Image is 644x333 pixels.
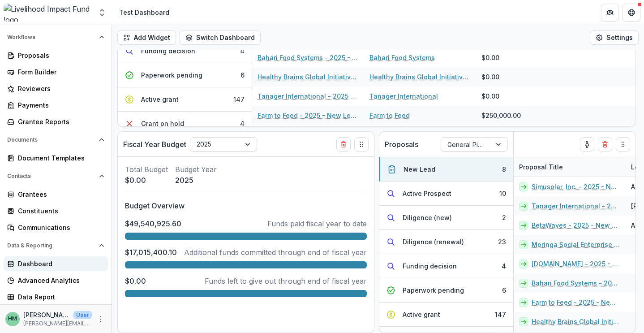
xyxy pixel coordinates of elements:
[369,111,410,120] a: Farm to Feed
[4,220,108,235] a: Communications
[95,314,106,324] button: More
[258,53,359,62] a: Bahari Food Systems - 2025 - New Lead
[514,157,626,177] div: Proposal Title
[4,114,108,129] a: Grantee Reports
[4,290,108,304] a: Data Report
[258,91,359,101] a: Tanager International - 2025 - New Lead
[4,238,108,253] button: Open Data & Reporting
[369,53,435,62] a: Bahari Food Systems
[23,320,92,328] p: [PERSON_NAME][EMAIL_ADDRESS][DOMAIN_NAME]
[18,276,101,285] div: Advanced Analytics
[184,247,367,258] p: Additional funds committed through end of fiscal year
[4,65,108,79] a: Form Builder
[4,169,108,183] button: Open Contacts
[233,95,245,104] div: 147
[7,137,95,143] span: Documents
[403,189,451,198] div: Active Prospect
[240,70,245,80] div: 6
[590,30,639,45] button: Settings
[18,67,101,77] div: Form Builder
[379,157,513,182] button: New Lead8
[96,4,108,22] button: Open entity switcher
[4,256,108,271] a: Dashboard
[118,39,252,63] button: Funding decision4
[4,273,108,288] a: Advanced Analytics
[18,84,101,93] div: Reviewers
[240,46,245,56] div: 4
[369,72,471,82] a: Healthy Brains Global Initiative Inc
[175,164,217,175] p: Budget Year
[258,111,359,120] a: Farm to Feed - 2025 - New Lead - Instructions
[532,259,620,268] a: [DOMAIN_NAME] - 2025 - Prospect
[123,139,186,150] p: Fiscal Year Budget
[141,119,184,128] div: Grant on hold
[403,213,452,222] div: Diligence (new)
[18,51,101,60] div: Proposals
[180,30,261,45] button: Switch Dashboard
[532,201,620,211] a: Tanager International - 2025 - New Lead
[623,4,640,22] button: Get Help
[502,261,506,271] div: 4
[8,316,17,322] div: Heidi McAnnally-Linz
[379,278,513,303] button: Paperwork pending6
[601,4,619,22] button: Partners
[7,242,95,249] span: Data & Reporting
[379,303,513,327] button: Active grant147
[4,133,108,147] button: Open Documents
[4,203,108,218] a: Constituents
[125,175,168,186] p: $0.00
[532,317,620,326] a: Healthy Brains Global Initiative Inc - 2025 - New Lead
[118,87,252,112] button: Active grant147
[118,112,252,136] button: Grant on hold4
[18,190,101,199] div: Grantees
[502,213,506,222] div: 2
[4,4,92,22] img: Livelihood Impact Fund logo
[598,137,612,151] button: Delete card
[205,276,367,286] p: Funds left to give out through end of fiscal year
[18,206,101,216] div: Constituents
[7,173,95,179] span: Contacts
[379,206,513,230] button: Diligence (new)2
[495,310,506,319] div: 147
[23,310,70,320] p: [PERSON_NAME][GEOGRAPHIC_DATA]
[4,48,108,63] a: Proposals
[125,164,168,175] p: Total Budget
[141,95,179,104] div: Active grant
[18,117,101,126] div: Grantee Reports
[125,218,181,229] p: $49,540,925.60
[4,98,108,112] a: Payments
[403,261,457,271] div: Funding decision
[499,189,506,198] div: 10
[481,72,499,82] div: $0.00
[481,91,499,101] div: $0.00
[379,230,513,254] button: Diligence (renewal)23
[403,237,464,247] div: Diligence (renewal)
[404,164,435,174] div: New Lead
[4,187,108,202] a: Grantees
[125,200,367,211] p: Budget Overview
[240,119,245,128] div: 4
[141,46,195,56] div: Funding decision
[175,175,217,186] p: 2025
[369,91,438,101] a: Tanager International
[403,310,440,319] div: Active grant
[336,137,351,151] button: Delete card
[532,278,620,288] a: Bahari Food Systems - 2025 - New Lead
[18,292,101,302] div: Data Report
[116,6,173,19] nav: breadcrumb
[502,285,506,295] div: 6
[532,182,620,191] a: Simusolar, Inc. - 2025 - New Lead
[18,223,101,232] div: Communications
[379,254,513,278] button: Funding decision4
[18,153,101,163] div: Document Templates
[532,298,620,307] a: Farm to Feed - 2025 - New Lead - Instructions
[4,30,108,44] button: Open Workflows
[385,139,418,150] p: Proposals
[502,164,506,174] div: 8
[481,53,499,62] div: $0.00
[258,72,359,82] a: Healthy Brains Global Initiative Inc - 2025 - New Lead
[532,221,620,230] a: BetaWaves - 2025 - New Lead
[379,182,513,206] button: Active Prospect10
[118,63,252,87] button: Paperwork pending6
